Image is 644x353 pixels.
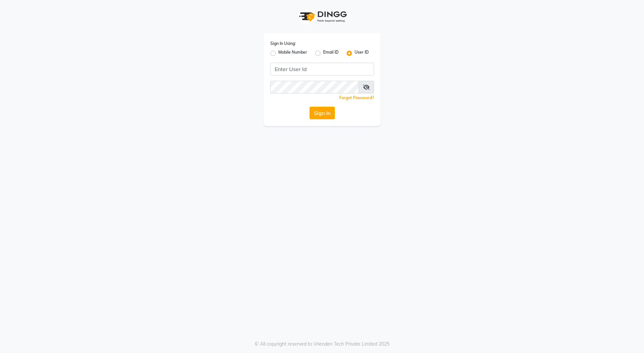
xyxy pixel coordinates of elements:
label: User ID [355,49,369,57]
button: Sign In [309,107,335,119]
input: Username [270,63,374,75]
label: Email ID [323,49,339,57]
a: Forgot Password? [339,95,374,100]
img: logo1.svg [295,7,349,26]
label: Sign In Using: [270,41,296,47]
label: Mobile Number [278,49,307,57]
input: Username [270,81,359,94]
